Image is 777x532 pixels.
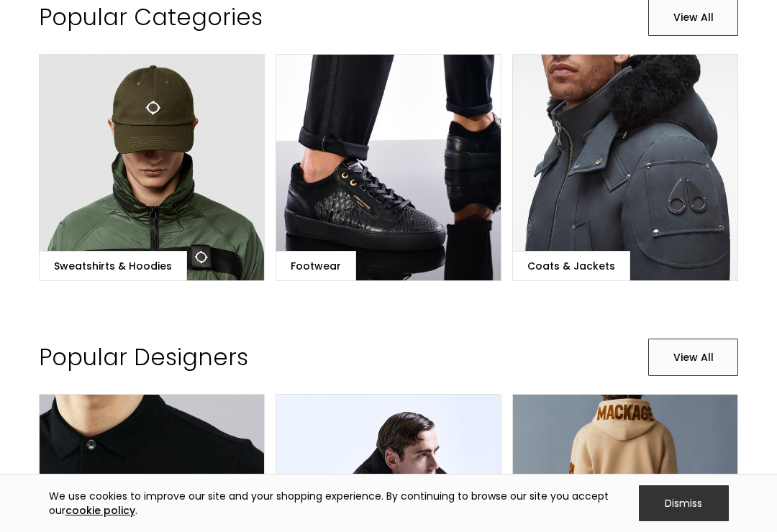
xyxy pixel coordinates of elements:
a: Sweatshirts & Hoodies [39,54,265,281]
a: View All [648,339,738,376]
a: cookie policy [65,503,135,518]
div: Footwear [291,259,341,273]
h2: Popular Designers [39,344,248,370]
div: Coats & Jackets [527,259,615,273]
a: Coats & Jackets [512,54,738,281]
h2: Popular Categories [39,4,263,30]
a: Footwear [276,54,501,281]
div: Dismiss [639,485,729,521]
div: Sweatshirts & Hoodies [54,259,172,273]
div: We use cookies to improve our site and your shopping experience. By continuing to browse our site... [49,489,610,518]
